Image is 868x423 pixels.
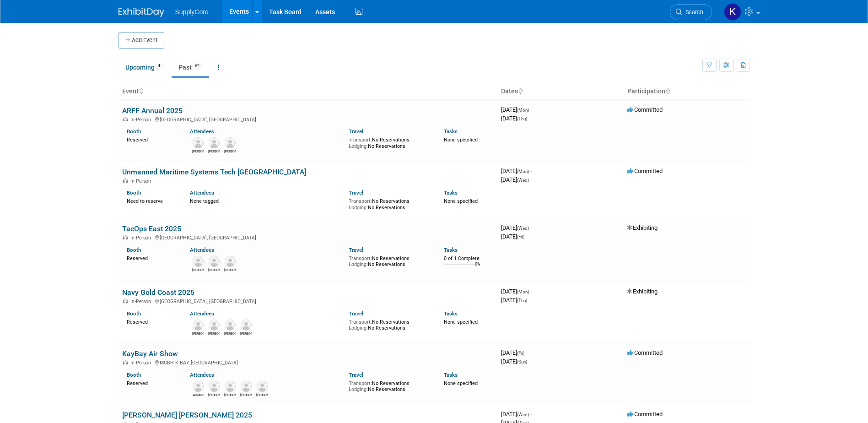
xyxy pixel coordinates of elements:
span: In-Person [130,360,154,366]
span: None specified [444,380,478,386]
span: Search [682,9,703,16]
img: Brigette Beard [209,381,220,392]
a: Travel [349,372,363,378]
span: (Mon) [517,169,529,174]
span: SupplyCore [175,8,209,16]
div: MCBH K BAY, [GEOGRAPHIC_DATA] [122,358,494,366]
div: Reserved [127,135,177,143]
span: Committed [627,106,663,113]
a: [PERSON_NAME] [PERSON_NAME] 2025 [122,411,252,419]
a: Attendees [190,247,214,253]
img: Jeff Leemon [209,137,220,148]
span: (Wed) [517,412,529,417]
div: No Reservations No Reservations [349,317,430,331]
div: Mike Jester [240,392,252,397]
span: [DATE] [501,297,527,304]
div: No Reservations No Reservations [349,196,430,211]
span: Exhibiting [627,288,658,295]
img: Ethan Merrill [209,320,220,331]
div: None tagged [190,196,342,205]
img: Michael Nishimura [193,256,204,267]
span: (Fri) [517,351,524,356]
a: Navy Gold Coast 2025 [122,288,194,297]
span: Lodging: [349,261,368,267]
span: None specified [444,198,478,204]
span: [DATE] [501,288,532,295]
span: - [530,288,532,295]
span: 4 [155,63,163,70]
a: Attendees [190,190,214,196]
img: Ryan Gagnon [225,320,236,331]
div: Reserved [127,379,177,387]
img: Jon Gumbert [193,320,204,331]
a: Tasks [444,372,458,378]
img: ExhibitDay [119,8,164,17]
a: Tasks [444,128,458,135]
div: Michael Nishimura [192,267,204,272]
span: Transport: [349,198,372,204]
span: In-Person [130,298,154,304]
div: Jon Gumbert [192,331,204,336]
th: Participation [624,84,750,99]
div: Jeff Leemon [224,267,236,272]
img: Kenzie Green [724,3,741,21]
span: Committed [627,411,663,418]
th: Event [119,84,497,99]
img: Mike Jester [241,381,252,392]
img: Shane Tarrant [241,320,252,331]
span: (Mon) [517,289,529,294]
div: Shane Tarrant [240,331,252,336]
span: In-Person [130,117,154,123]
span: None specified [444,319,478,325]
a: Attendees [190,310,214,317]
span: [DATE] [501,106,532,113]
span: - [530,411,532,418]
a: Sort by Participation Type [665,87,670,95]
span: (Thu) [517,116,527,121]
img: In-Person Event [123,178,128,183]
div: Ryan Gagnon [224,331,236,336]
img: Anthony Colotti [257,381,268,392]
div: Jeff Leemon [208,148,220,154]
span: Transport: [349,255,372,261]
a: Sort by Start Date [518,87,523,95]
img: Rebecca Curry [209,256,220,267]
img: John Pepas [225,137,236,148]
span: [DATE] [501,224,532,231]
a: Tasks [444,190,458,196]
div: Ethan Merrill [208,331,220,336]
a: Tasks [444,310,458,317]
a: Travel [349,128,363,135]
span: 62 [192,63,202,70]
span: (Thu) [517,298,527,303]
img: Julio Martinez [225,381,236,392]
span: - [530,168,532,174]
a: Tasks [444,247,458,253]
a: Attendees [190,372,214,378]
a: Travel [349,310,363,317]
button: Add Event [119,32,164,49]
a: Booth [127,128,141,135]
span: Transport: [349,380,372,386]
img: In-Person Event [123,360,128,364]
div: Need to reserve [127,196,177,205]
div: John San Angelo [192,148,204,154]
span: (Wed) [517,178,529,183]
a: ARFF Annual 2025 [122,106,183,115]
span: [DATE] [501,411,532,418]
div: Rebecca Curry [208,267,220,272]
a: Travel [349,247,363,253]
span: Lodging: [349,325,368,331]
span: - [530,224,532,231]
div: Reserved [127,254,177,262]
span: Exhibiting [627,224,658,231]
div: Brigette Beard [208,392,220,397]
span: Lodging: [349,386,368,392]
div: No Reservations No Reservations [349,379,430,393]
a: Booth [127,310,141,317]
span: - [526,349,527,356]
div: [GEOGRAPHIC_DATA], [GEOGRAPHIC_DATA] [122,115,494,123]
a: TacOps East 2025 [122,224,181,233]
div: Weston Amaya [192,392,204,397]
span: Lodging: [349,205,368,211]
